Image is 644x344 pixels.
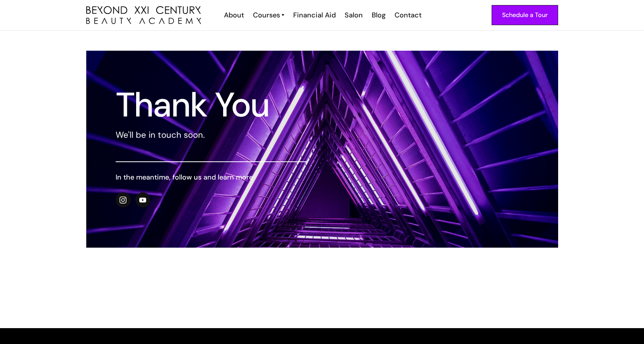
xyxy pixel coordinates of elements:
[293,10,336,20] div: Financial Aid
[492,5,558,25] a: Schedule a Tour
[116,91,307,119] h1: Thank You
[116,172,307,182] h6: In the meantime, follow us and learn more
[224,10,244,20] div: About
[253,10,284,20] a: Courses
[345,10,363,20] div: Salon
[367,10,389,20] a: Blog
[219,10,248,20] a: About
[502,10,548,20] div: Schedule a Tour
[389,10,425,20] a: Contact
[86,6,201,24] img: beyond 21st century beauty academy logo
[340,10,367,20] a: Salon
[372,10,386,20] div: Blog
[395,10,422,20] div: Contact
[116,129,307,141] p: We'll be in touch soon.
[253,10,280,20] div: Courses
[288,10,340,20] a: Financial Aid
[86,6,201,24] a: home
